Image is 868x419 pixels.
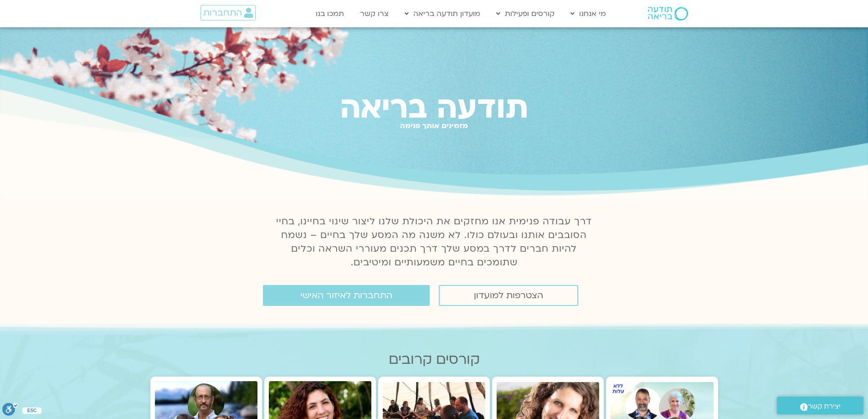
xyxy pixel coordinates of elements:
[492,5,559,22] a: קורסים ופעילות
[777,397,863,414] a: יצירת קשר
[300,290,392,300] span: התחברות לאיזור האישי
[566,5,611,22] a: מי אנחנו
[474,290,543,300] span: הצטרפות למועדון
[311,5,349,22] a: תמכו בנו
[200,5,256,21] a: התחברות
[203,8,242,18] span: התחברות
[150,352,718,367] h2: קורסים קרובים
[808,400,841,413] span: יצירת קשר
[648,7,688,21] img: תודעה בריאה
[439,285,578,306] a: הצטרפות למועדון
[400,5,485,22] a: מועדון תודעה בריאה
[263,285,430,306] a: התחברות לאיזור האישי
[271,215,597,269] p: דרך עבודה פנימית אנו מחזקים את היכולת שלנו ליצור שינוי בחיינו, בחיי הסובבים אותנו ובעולם כולו. לא...
[355,5,393,22] a: צרו קשר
